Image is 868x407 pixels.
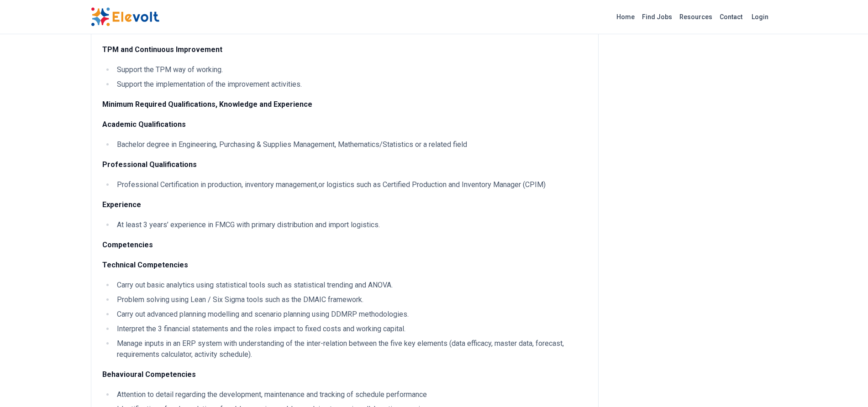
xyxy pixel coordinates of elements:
[91,7,159,26] img: Elevolt
[822,363,868,407] iframe: Chat Widget
[114,139,587,150] li: Bachelor degree in Engineering, Purchasing & Supplies Management, Mathematics/Statistics or a rel...
[102,370,196,379] strong: Behavioural Competencies
[114,64,587,75] li: Support the TPM way of working.
[102,45,222,54] strong: TPM and Continuous Improvement
[114,338,587,360] li: Manage inputs in an ERP system with understanding of the inter-relation between the five key elem...
[114,324,587,334] li: Interpret the 3 financial statements and the roles impact to fixed costs and working capital.
[114,389,587,400] li: Attention to detail regarding the development, maintenance and tracking of schedule performance
[114,179,587,190] li: Professional Certification in production, inventory management,or logistics such as Certified Pro...
[613,10,638,24] a: Home
[114,294,587,305] li: Problem solving using Lean / Six Sigma tools such as the DMAIC framework.
[676,10,716,24] a: Resources
[114,280,587,291] li: Carry out basic analytics using statistical tools such as statistical trending and ANOVA.
[102,100,312,109] strong: Minimum Required Qualifications, Knowledge and Experience
[746,8,774,26] a: Login
[716,10,746,24] a: Contact
[102,120,186,129] strong: Academic Qualifications
[638,10,676,24] a: Find Jobs
[102,261,188,269] strong: Technical Competencies
[114,219,587,230] li: At least 3 years’ experience in FMCG with primary distribution and import logistics.
[102,160,197,169] strong: Professional Qualifications
[102,200,141,209] strong: Experience
[114,309,587,320] li: Carry out advanced planning modelling and scenario planning using DDMRP methodologies.
[114,79,587,90] li: Support the implementation of the improvement activities.
[102,240,153,249] strong: Competencies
